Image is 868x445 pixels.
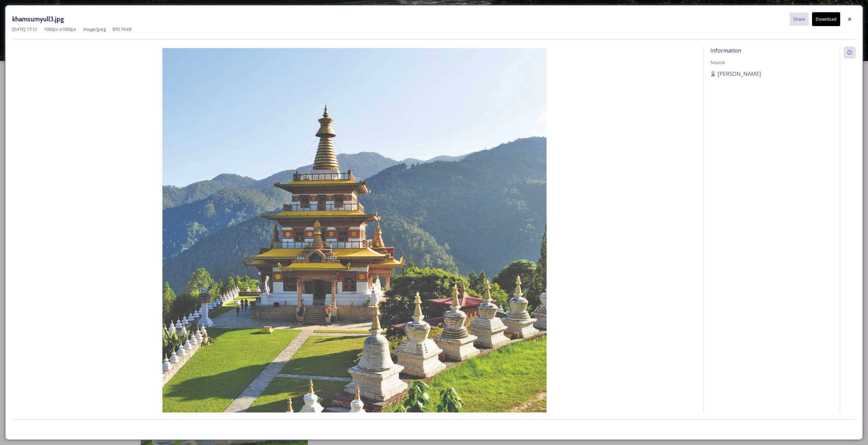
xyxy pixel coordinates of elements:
button: Download [812,12,840,26]
span: [PERSON_NAME] [717,70,761,78]
span: 1000 px x 1000 px [44,26,76,33]
button: Share [790,13,809,26]
span: Source [710,59,725,65]
span: 870.74 kB [113,26,132,33]
span: Information [710,47,741,54]
img: khamsumyull3.jpg [12,48,696,432]
span: [DATE] 17:12 [12,26,37,33]
h3: khamsumyull3.jpg [12,14,64,24]
span: image/jpeg [83,26,106,33]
